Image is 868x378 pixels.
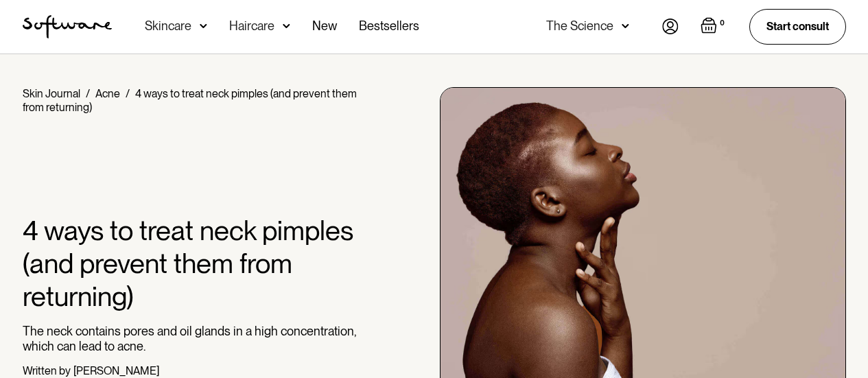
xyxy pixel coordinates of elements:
p: The neck contains pores and oil glands in a high concentration, which can lead to acne. [23,324,360,353]
img: arrow down [283,19,290,33]
div: / [126,87,130,100]
a: Skin Journal [23,87,80,100]
div: Written by [23,364,71,377]
a: Start consult [749,9,846,44]
a: home [23,15,112,38]
div: 4 ways to treat neck pimples (and prevent them from returning) [23,87,357,114]
img: arrow down [200,19,207,33]
a: Acne [95,87,120,100]
img: Software Logo [23,15,112,38]
div: 0 [717,17,727,29]
a: Open empty cart [701,17,727,36]
div: [PERSON_NAME] [73,364,159,377]
div: / [86,87,90,100]
h1: 4 ways to treat neck pimples (and prevent them from returning) [23,214,360,313]
div: Skincare [145,19,191,33]
div: Haircare [229,19,274,33]
div: The Science [546,19,613,33]
img: arrow down [622,19,629,33]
